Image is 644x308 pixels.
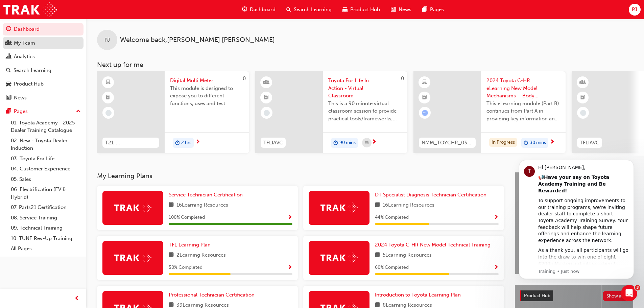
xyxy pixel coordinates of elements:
a: 2024 Toyota C-HR New Model Technical Training [375,241,493,249]
span: prev-icon [74,294,79,303]
a: news-iconNews [385,3,417,17]
a: Search Learning [3,64,84,77]
a: pages-iconPages [417,3,449,17]
span: 90 mins [339,139,356,147]
span: 60 % Completed [375,264,409,271]
a: 01. Toyota Academy - 2025 Dealer Training Catalogue [8,118,84,136]
a: 05. Sales [8,174,84,185]
span: T21-FOD_DMM_PREREQ [105,139,157,147]
span: book-icon [375,251,380,260]
span: Service Technician Certification [169,192,243,198]
div: Product Hub [14,80,44,88]
a: DT Specialist Diagnosis Technician Certification [375,191,489,199]
span: 50 % Completed [169,264,202,271]
a: News [3,92,84,104]
a: 09. Technical Training [8,223,84,233]
span: Show Progress [287,215,292,221]
a: 06. Electrification (EV & Hybrid) [8,184,84,202]
span: 100 % Completed [169,214,205,221]
div: Analytics [14,53,35,61]
a: 0TFLIAVCToyota For Life In Action - Virtual ClassroomThis is a 90 minute virtual classroom sessio... [255,71,407,153]
span: News [399,6,411,14]
span: PJ [104,36,110,44]
img: Trak [320,203,358,213]
a: NMM_TOYCHR_032024_MODULE_42024 Toyota C-HR eLearning New Model Mechanisms – Body Electrical – Par... [413,71,566,153]
span: learningResourceType_INSTRUCTOR_LED-icon [580,78,585,87]
h3: Next up for me [86,61,644,69]
span: Show Progress [287,265,292,271]
span: book-icon [375,201,380,210]
span: guage-icon [6,26,11,32]
span: 3 [635,285,640,290]
span: car-icon [342,5,348,14]
span: 2 hrs [181,139,191,147]
span: 2 Learning Resources [176,251,226,260]
span: Pages [430,6,444,14]
span: TFL Learning Plan [169,242,211,248]
a: Introduction to Toyota Learning Plan [375,291,463,299]
button: DashboardMy TeamAnalyticsSearch LearningProduct HubNews [3,22,84,105]
span: 0 [401,75,404,81]
span: pages-icon [422,5,427,14]
span: 0 [243,75,246,81]
a: 03. Toyota For Life [8,153,84,164]
span: 5 Learning Resources [383,251,432,260]
a: Product HubShow all [520,290,628,301]
a: 0T21-FOD_DMM_PREREQDigital Multi MeterThis module is designed to expose you to different function... [97,71,249,153]
span: Show Progress [494,215,499,221]
span: learningRecordVerb_NONE-icon [105,110,112,116]
a: 04. Customer Experience [8,164,84,174]
span: Introduction to Toyota Learning Plan [375,292,461,298]
span: learningResourceType_ELEARNING-icon [106,78,111,87]
span: duration-icon [175,139,180,147]
span: 30 mins [530,139,546,147]
div: Pages [14,108,28,115]
span: book-icon [169,201,174,210]
span: learningResourceType_ELEARNING-icon [422,78,427,87]
span: booktick-icon [422,93,427,102]
span: learningRecordVerb_ATTEMPT-icon [422,110,428,116]
span: 16 Learning Resources [176,201,228,210]
span: 44 % Completed [375,214,409,221]
span: duration-icon [524,139,528,147]
div: In Progress [489,138,517,147]
span: calendar-icon [365,139,368,147]
div: News [14,94,27,102]
a: search-iconSearch Learning [281,3,337,17]
span: chart-icon [6,54,11,60]
button: Show all [603,291,628,301]
span: learningRecordVerb_NONE-icon [264,110,270,116]
span: 2024 Toyota C-HR New Model Technical Training [375,242,491,248]
a: 02. New - Toyota Dealer Induction [8,136,84,153]
span: NMM_TOYCHR_032024_MODULE_4 [422,139,473,147]
button: Show Progress [494,213,499,222]
span: search-icon [286,5,291,14]
a: All Pages [8,243,84,254]
button: Pages [3,105,84,118]
span: Toyota For Life In Action - Virtual Classroom [328,77,402,100]
a: Product Hub [3,78,84,90]
span: Product Hub [524,293,550,299]
span: Professional Technician Certification [169,292,255,298]
span: guage-icon [242,5,247,14]
span: car-icon [6,81,11,87]
span: booktick-icon [264,93,269,102]
a: Dashboard [3,23,84,35]
span: TFLIAVC [263,139,283,147]
a: 08. Service Training [8,213,84,223]
span: next-icon [195,139,200,145]
span: book-icon [169,251,174,260]
span: search-icon [6,68,11,74]
button: Show Progress [494,263,499,272]
span: pages-icon [6,109,11,115]
a: TFL Learning Plan [169,241,213,249]
img: Trak [320,253,358,263]
span: Digital Multi Meter [170,77,244,85]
